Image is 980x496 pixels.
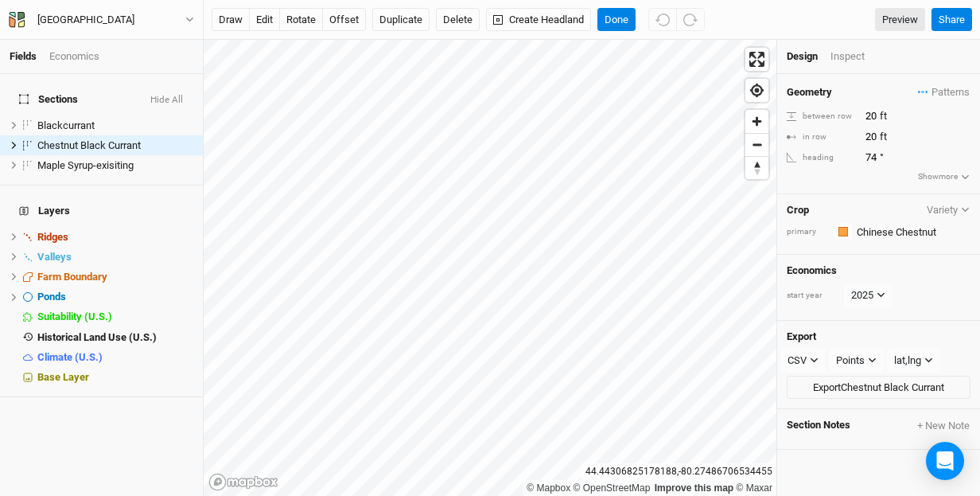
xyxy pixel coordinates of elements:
div: Blackcurrant [37,119,193,132]
span: Sections [19,93,78,106]
div: start year [787,290,842,302]
input: Chinese Chestnut [852,222,970,241]
span: Blackcurrant [37,119,95,131]
h4: Layers [10,195,193,227]
div: Historical Land Use (U.S.) [37,331,193,344]
div: Points [836,353,865,369]
a: Improve this map [655,482,733,494]
div: Ridges [37,231,193,244]
button: Create Headland [486,8,591,32]
h4: Geometry [787,86,832,99]
div: Pretty River Farm [37,12,134,28]
a: OpenStreetMap [574,482,651,494]
button: Zoom out [745,133,768,156]
button: Showmore [917,170,970,184]
a: Mapbox logo [208,473,278,491]
div: lat,lng [894,353,921,369]
button: Enter fullscreen [745,48,768,71]
button: offset [322,8,366,32]
span: Chestnut Black Currant [37,139,141,151]
div: Base Layer [37,371,193,384]
canvas: Map [204,40,776,496]
div: Chestnut Black Currant [37,139,193,152]
div: 44.44306825178188 , -80.27486706534455 [581,463,776,480]
h4: Crop [787,204,809,217]
button: Share [931,8,972,32]
div: Valleys [37,251,193,264]
span: Suitability (U.S.) [37,310,112,322]
a: Fields [10,50,37,62]
a: Maxar [736,482,772,494]
button: Redo (^Z) [676,8,705,32]
span: Base Layer [37,371,89,383]
div: primary [787,226,826,238]
div: CSV [787,353,807,369]
button: + New Note [916,419,970,433]
div: Economics [49,49,99,64]
span: Valleys [37,251,72,263]
div: in row [787,131,857,143]
button: Zoom in [745,110,768,133]
a: Preview [875,8,925,32]
div: between row [787,111,857,123]
button: ExportChestnut Black Currant [787,376,970,400]
span: Maple Syrup-exisiting [37,159,134,171]
div: heading [787,152,857,164]
span: Section Notes [787,419,850,433]
div: [GEOGRAPHIC_DATA] [37,12,134,28]
button: draw [212,8,250,32]
div: Maple Syrup-exisiting [37,159,193,172]
button: Hide All [150,95,184,106]
button: rotate [279,8,323,32]
h4: Export [787,330,970,343]
button: Patterns [917,84,970,101]
h4: Economics [787,264,970,277]
span: Ponds [37,291,66,303]
button: CSV [780,349,826,373]
span: Reset bearing to north [745,157,768,179]
button: Duplicate [372,8,430,32]
div: Ponds [37,291,193,303]
button: Find my location [745,79,768,102]
button: Points [829,349,884,373]
div: Climate (U.S.) [37,351,193,364]
button: Variety [926,204,970,216]
button: Delete [436,8,480,32]
button: Done [597,8,636,32]
button: 2025 [844,283,892,307]
span: Patterns [918,84,970,100]
button: Reset bearing to north [745,156,768,179]
span: Farm Boundary [37,271,107,283]
div: Inspect [830,49,887,64]
div: Design [787,49,818,64]
span: Historical Land Use (U.S.) [37,331,157,343]
button: lat,lng [887,349,940,373]
span: Ridges [37,231,68,243]
button: Undo (^z) [648,8,677,32]
button: [GEOGRAPHIC_DATA] [8,11,195,29]
span: Climate (U.S.) [37,351,103,363]
div: Open Intercom Messenger [926,442,964,480]
div: Suitability (U.S.) [37,310,193,323]
a: Mapbox [527,482,570,494]
button: edit [249,8,280,32]
div: Farm Boundary [37,271,193,283]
